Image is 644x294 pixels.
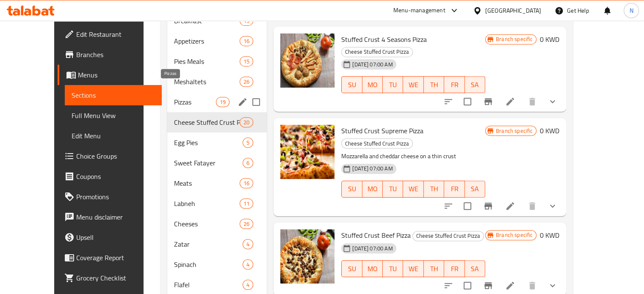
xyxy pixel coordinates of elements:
button: SU [341,181,362,198]
h6: 0 KWD [540,229,559,241]
div: Zatar4 [167,234,267,254]
span: Promotions [76,192,155,202]
a: Choice Groups [58,146,162,166]
button: TH [424,76,444,93]
a: Menus [58,65,162,85]
span: Stuffed Crust Beef Pizza [341,229,411,242]
button: FR [444,260,464,277]
button: SU [341,76,362,93]
span: FR [448,79,461,91]
div: items [243,239,253,249]
span: Branches [76,49,155,60]
svg: Show Choices [547,280,558,291]
a: Grocery Checklist [58,268,162,288]
span: 16 [240,37,253,45]
span: Pies Meals [174,56,240,66]
div: Menu-management [393,5,445,16]
span: 4 [243,261,253,269]
span: Cheese Stuffed Crust Pizza [413,231,484,241]
div: Sweet Fatayer [174,158,243,168]
div: Cheese Stuffed Crust Pizza [341,138,413,148]
span: Flafel [174,280,243,290]
span: MO [366,263,379,275]
span: [DATE] 07:00 AM [349,165,396,173]
button: TH [424,260,444,277]
img: Stuffed Crust 4 Seasons Pizza [280,33,334,88]
button: MO [362,76,383,93]
a: Edit menu item [505,96,515,107]
button: TH [424,181,444,198]
a: Sections [65,85,162,105]
span: WE [406,183,420,195]
span: Coverage Report [76,253,155,263]
button: Branch-specific-item [478,91,498,112]
div: Egg Pies [174,137,243,148]
span: 5 [243,139,253,147]
div: Cheeses26 [167,214,267,234]
button: TU [383,76,403,93]
div: Cheese Stuffed Crust Pizza20 [167,112,267,132]
a: Edit Menu [65,126,162,146]
span: Edit Restaurant [76,29,155,39]
button: TU [383,260,403,277]
button: WE [403,260,423,277]
span: Branch specific [492,127,536,135]
span: Labneh [174,198,240,209]
div: Appetizers16 [167,31,267,51]
div: items [243,259,253,269]
div: items [216,97,229,107]
a: Coupons [58,166,162,187]
a: Promotions [58,187,162,207]
span: Cheese Stuffed Crust Pizza [174,117,240,127]
div: Meats16 [167,173,267,193]
span: [DATE] 07:00 AM [349,60,396,69]
a: Upsell [58,227,162,247]
span: SU [345,183,359,195]
button: TU [383,181,403,198]
span: MO [366,183,379,195]
svg: Show Choices [547,96,558,107]
span: Meshaltets [174,77,240,87]
span: Choice Groups [76,151,155,161]
h6: 0 KWD [540,125,559,137]
span: TH [427,183,441,195]
span: TU [386,263,400,275]
span: SA [468,79,482,91]
div: Cheese Stuffed Crust Pizza [341,47,413,57]
span: Menus [78,70,155,80]
span: FR [448,263,461,275]
div: items [240,117,253,127]
a: Branches [58,44,162,65]
button: edit [236,96,249,108]
span: N [629,6,633,15]
span: 15 [240,58,253,66]
span: 4 [243,281,253,289]
div: Meshaltets26 [167,71,267,92]
span: Cheese Stuffed Crust Pizza [342,139,412,148]
button: SU [341,260,362,277]
a: Edit menu item [505,201,515,211]
div: items [240,77,253,87]
div: Zatar [174,239,243,249]
button: delete [522,196,542,216]
div: items [243,137,253,148]
div: Pies Meals15 [167,51,267,71]
button: SA [465,76,485,93]
span: Select to update [459,93,476,110]
span: [DATE] 07:00 AM [349,245,396,253]
span: Select to update [459,197,476,215]
span: Sections [72,90,155,100]
img: Stuffed Crust Beef Pizza [280,229,334,283]
button: FR [444,181,464,198]
a: Edit Restaurant [58,24,162,44]
span: Cheeses [174,219,240,229]
span: 16 [240,179,253,187]
span: Spinach [174,259,243,269]
span: Meats [174,178,240,188]
a: Edit menu item [505,280,515,291]
span: SU [345,79,359,91]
